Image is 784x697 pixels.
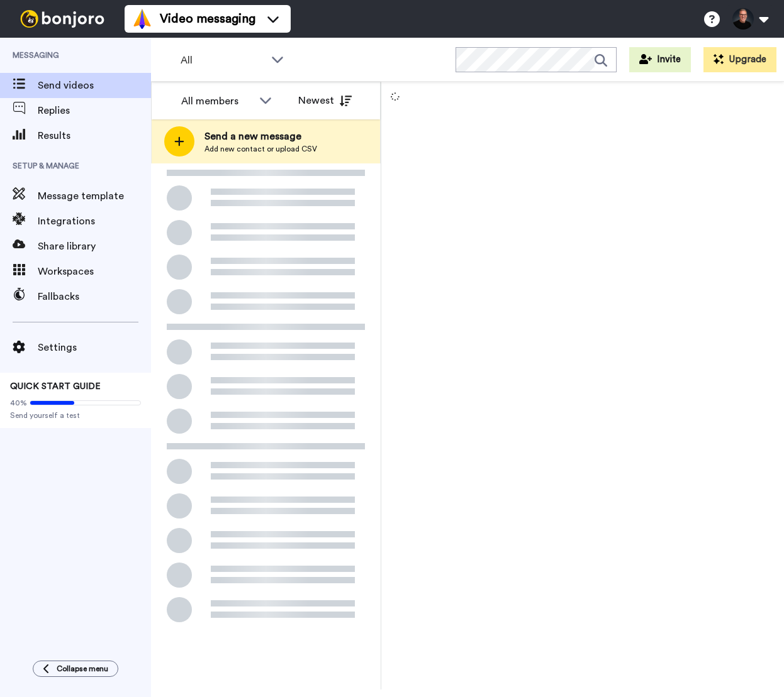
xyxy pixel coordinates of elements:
[10,382,101,391] span: QUICK START GUIDE
[204,129,317,144] span: Send a new message
[181,94,253,109] div: All members
[10,398,27,408] span: 40%
[38,214,151,229] span: Integrations
[38,289,151,304] span: Fallbacks
[629,47,691,72] button: Invite
[289,88,361,113] button: Newest
[33,661,118,677] button: Collapse menu
[204,144,317,154] span: Add new contact or upload CSV
[160,10,255,28] span: Video messaging
[38,103,151,118] span: Replies
[38,239,151,254] span: Share library
[132,9,152,29] img: vm-color.svg
[57,664,108,674] span: Collapse menu
[15,10,109,28] img: bj-logo-header-white.svg
[38,189,151,204] span: Message template
[10,410,141,420] span: Send yourself a test
[703,47,776,72] button: Upgrade
[38,128,151,143] span: Results
[38,340,151,355] span: Settings
[38,78,151,93] span: Send videos
[181,53,265,68] span: All
[38,264,151,279] span: Workspaces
